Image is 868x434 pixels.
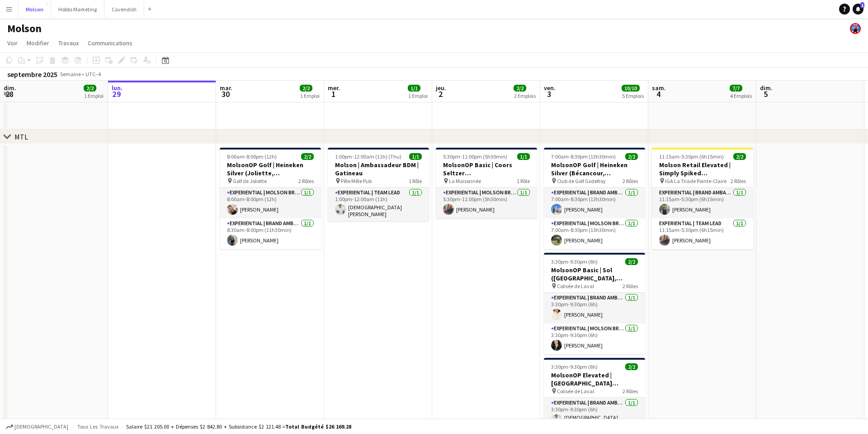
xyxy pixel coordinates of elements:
span: 2/2 [84,85,96,92]
div: Salaire $21 205.00 + Dépenses $2 842.80 + Subsistance $2 121.48 = [126,423,351,430]
span: [DEMOGRAPHIC_DATA] [14,424,68,430]
span: Tous les travaux [77,423,118,430]
span: 1/1 [517,153,530,160]
app-card-role: Experiential | Molson Brand Specialist1/17:00am-8:30pm (13h30min)[PERSON_NAME] [544,218,645,249]
span: 5 [759,89,773,99]
span: 10/10 [622,85,640,92]
app-job-card: 1:00pm-12:00am (11h) (Thu)1/1Molson | Ambassadeur BDM | Gatineau Pêle Mêle Pub1 RôleExperiential ... [328,148,429,221]
span: lun. [112,84,123,92]
app-job-card: 7:00am-8:30pm (13h30min)2/2MolsonOP Golf | Heineken Silver (Bécancour, [GEOGRAPHIC_DATA]) Club de... [544,148,645,249]
span: 2/2 [625,363,638,370]
span: Communications [88,39,132,47]
app-card-role: Experiential | Brand Ambassador1/111:15am-5:30pm (6h15min)[PERSON_NAME] [652,188,753,218]
span: 3:30pm-9:30pm (6h) [551,363,598,370]
span: 1/1 [408,85,420,92]
span: Club de Golf Godefroy [557,178,606,184]
span: dim. [4,84,16,92]
span: 2/2 [625,258,638,265]
h3: MolsonOP Basic | Coors Seltzer ([GEOGRAPHIC_DATA], [GEOGRAPHIC_DATA]) [436,161,537,177]
span: 1 [860,2,864,8]
span: 3:30pm-9:30pm (6h) [551,258,598,265]
span: Total Budgété $26 169.28 [285,423,351,430]
span: 2 Rôles [731,178,746,184]
span: 11:15am-5:30pm (6h15min) [659,153,724,160]
span: 30 [218,89,232,99]
span: Travaux [58,39,79,47]
a: Voir [4,37,21,49]
app-user-avatar: Lysandre Dorval [850,23,861,34]
app-job-card: 3:30pm-9:30pm (6h)2/2MolsonOP Basic | Sol ([GEOGRAPHIC_DATA], [GEOGRAPHIC_DATA]) Colisée de Laval... [544,253,645,354]
div: 1 Emploi [300,92,320,99]
span: 2/2 [301,153,314,160]
div: septembre 2025 [7,70,57,79]
span: Golf de Joliette [233,178,267,184]
span: 2/2 [514,85,526,92]
span: Voir [7,39,18,47]
span: Colisée de Laval [557,283,594,289]
app-job-card: 11:15am-5:30pm (6h15min)2/2Molson Retail Elevated | Simply Spiked ([GEOGRAPHIC_DATA], [GEOGRAPHIC... [652,148,753,249]
span: 2/2 [733,153,746,160]
button: Cavendish [104,0,144,18]
h3: MolsonOP Golf | Heineken Silver (Joliette, [GEOGRAPHIC_DATA]) [220,161,321,177]
app-card-role: Experiential | Molson Brand Specialist1/15:30pm-11:00pm (5h30min)[PERSON_NAME] [436,188,537,218]
span: 2 Rôles [623,283,638,289]
a: 1 [853,4,863,14]
app-card-role: Experiential | Molson Brand Specialist1/13:30pm-9:30pm (6h)[PERSON_NAME] [544,323,645,354]
span: 8:00am-8:00pm (12h) [227,153,277,160]
span: sam. [652,84,666,92]
h3: Molson | Ambassadeur BDM | Gatineau [328,161,429,177]
button: Molson [19,0,51,18]
span: 5:30pm-11:00pm (5h30min) [443,153,507,160]
app-card-role: Experiential | Team Lead1/111:15am-5:30pm (6h15min)[PERSON_NAME] [652,218,753,249]
span: Semaine 39 [59,71,82,84]
div: UTC−4 [85,71,101,77]
span: 3 [542,89,556,99]
div: 1 Emploi [408,92,428,99]
span: 1/1 [409,153,422,160]
span: 2 [434,89,446,99]
div: 2 Emplois [514,92,536,99]
app-job-card: 8:00am-8:00pm (12h)2/2MolsonOP Golf | Heineken Silver (Joliette, [GEOGRAPHIC_DATA]) Golf de Jolie... [220,148,321,249]
app-card-role: Experiential | Brand Ambassador1/13:30pm-9:30pm (6h)[PERSON_NAME] [544,293,645,323]
span: mer. [328,84,340,92]
a: Travaux [55,37,82,49]
span: Colisée de Laval [557,388,594,395]
app-card-role: Experiential | Brand Ambassador1/18:30am-8:00pm (11h30min)[PERSON_NAME] [220,218,321,249]
app-card-role: Experiential | Brand Ambassador1/17:00am-8:30pm (13h30min)[PERSON_NAME] [544,188,645,218]
span: Pêle Mêle Pub [341,178,372,184]
span: 2/2 [300,85,312,92]
h1: Molson [7,22,42,35]
a: Communications [84,37,136,49]
div: 4 Emplois [730,92,752,99]
span: 2/2 [625,153,638,160]
span: 7:00am-8:30pm (13h30min) [551,153,616,160]
span: 7/7 [730,85,742,92]
span: Modifier [27,39,49,47]
button: [DEMOGRAPHIC_DATA] [5,422,70,432]
h3: MolsonOP Golf | Heineken Silver (Bécancour, [GEOGRAPHIC_DATA]) [544,161,645,177]
span: dim. [760,84,773,92]
span: 2 Rôles [298,178,314,184]
div: 5 Emplois [622,92,644,99]
span: 2 Rôles [623,178,638,184]
span: mar. [220,84,232,92]
span: 28 [2,89,16,99]
span: ven. [544,84,556,92]
span: 1 Rôle [409,178,422,184]
app-card-role: Experiential | Team Lead1/11:00pm-12:00am (11h)[DEMOGRAPHIC_DATA][PERSON_NAME] [328,188,429,221]
span: 29 [110,89,123,99]
app-job-card: 5:30pm-11:00pm (5h30min)1/1MolsonOP Basic | Coors Seltzer ([GEOGRAPHIC_DATA], [GEOGRAPHIC_DATA]) ... [436,148,537,218]
app-card-role: Experiential | Brand Ambassador1/13:30pm-9:30pm (6h)[DEMOGRAPHIC_DATA][PERSON_NAME] [544,398,645,431]
span: IGA La Triade Pointe-Claire [665,178,726,184]
app-card-role: Experiential | Molson Brand Specialist1/18:00am-8:00pm (12h)[PERSON_NAME] [220,188,321,218]
span: jeu. [436,84,446,92]
button: Hobbs Marketing [51,0,104,18]
h3: MolsonOP Basic | Sol ([GEOGRAPHIC_DATA], [GEOGRAPHIC_DATA]) [544,266,645,282]
span: 1:00pm-12:00am (11h) (Thu) [335,153,401,160]
span: 4 [651,89,666,99]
